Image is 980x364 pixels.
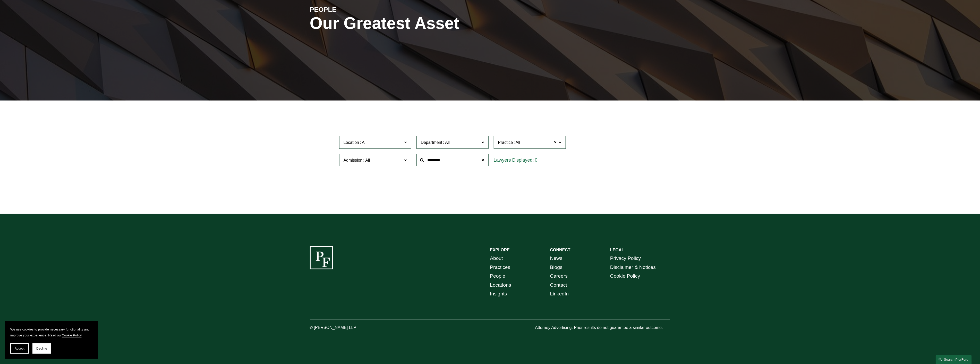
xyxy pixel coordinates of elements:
a: About [490,254,503,263]
strong: LEGAL [610,248,624,252]
a: Search this site [936,355,972,364]
a: Cookie Policy [610,272,640,281]
a: Careers [550,272,568,281]
a: People [490,272,506,281]
span: Location [344,140,359,145]
strong: EXPLORE [490,248,510,252]
span: All [516,139,520,146]
a: Cookie Policy [62,333,82,337]
p: We use cookies to provide necessary functionality and improve your experience. Read our . [10,326,93,338]
p: © [PERSON_NAME] LLP [310,324,385,332]
span: 0 [535,158,538,163]
span: Decline [36,347,47,350]
a: Disclaimer & Notices [610,263,656,272]
p: Attorney Advertising. Prior results do not guarantee a similar outcome. [535,324,670,332]
span: Department [421,140,442,145]
a: Contact [550,281,567,290]
button: Decline [32,343,51,354]
strong: CONNECT [550,248,570,252]
span: Accept [15,347,24,350]
h1: Our Greatest Asset [310,14,550,33]
a: Insights [490,289,507,299]
a: LinkedIn [550,289,569,299]
span: Practice [498,140,513,145]
a: Locations [490,281,511,290]
a: News [550,254,563,263]
span: Admission [344,158,363,162]
section: Cookie banner [5,321,98,359]
a: Privacy Policy [610,254,641,263]
a: Blogs [550,263,563,272]
h4: PEOPLE [310,5,400,14]
button: Accept [10,343,29,354]
a: Practices [490,263,510,272]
